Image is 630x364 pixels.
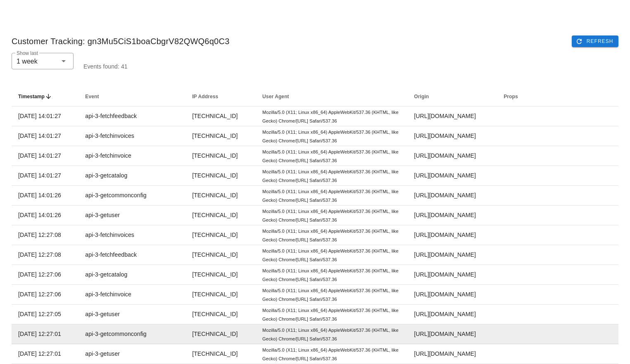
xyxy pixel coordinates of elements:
[12,305,78,324] td: [DATE] 12:27:05
[78,146,185,166] td: api-3-fetchinvoice
[12,206,78,225] td: [DATE] 14:01:26
[414,94,429,99] span: Origin
[407,324,497,344] td: [URL][DOMAIN_NAME]
[407,87,497,106] th: Origin: Not sorted. Activate to sort ascending.
[407,146,497,166] td: [URL][DOMAIN_NAME]
[12,245,78,265] td: [DATE] 12:27:08
[78,245,185,265] td: api-3-fetchfeedback
[78,126,185,146] td: api-3-fetchinvoices
[78,324,185,344] td: api-3-getcommonconfig
[407,245,497,265] td: [URL][DOMAIN_NAME]
[192,94,218,99] span: IP Address
[78,285,185,305] td: api-3-fetchinvoice
[78,186,185,206] td: api-3-getcommonconfig
[185,146,256,166] td: [TECHNICAL_ID]
[185,206,256,225] td: [TECHNICAL_ID]
[12,186,78,206] td: [DATE] 14:01:26
[262,347,399,361] span: Mozilla/5.0 (X11; Linux x86_64) AppleWebKit/537.36 (KHTML, like Gecko) Chrome/[URL] Safari/537.36
[18,94,45,99] span: Timestamp
[262,130,399,143] span: Mozilla/5.0 (X11; Linux x86_64) AppleWebKit/537.36 (KHTML, like Gecko) Chrome/[URL] Safari/537.36
[262,110,399,123] span: Mozilla/5.0 (X11; Linux x86_64) AppleWebKit/537.36 (KHTML, like Gecko) Chrome/[URL] Safari/537.36
[12,265,78,285] td: [DATE] 12:27:06
[78,305,185,324] td: api-3-getuser
[12,324,78,344] td: [DATE] 12:27:01
[83,63,128,70] span: Events found: 41
[262,308,399,321] span: Mozilla/5.0 (X11; Linux x86_64) AppleWebKit/537.36 (KHTML, like Gecko) Chrome/[URL] Safari/537.36
[572,35,618,47] button: Refresh
[185,344,256,364] td: [TECHNICAL_ID]
[78,265,185,285] td: api-3-getcatalog
[407,166,497,186] td: [URL][DOMAIN_NAME]
[12,225,78,245] td: [DATE] 12:27:08
[12,53,74,69] div: Show last1 week
[407,106,497,126] td: [URL][DOMAIN_NAME]
[407,126,497,146] td: [URL][DOMAIN_NAME]
[185,265,256,285] td: [TECHNICAL_ID]
[12,126,78,146] td: [DATE] 14:01:27
[262,328,399,341] span: Mozilla/5.0 (X11; Linux x86_64) AppleWebKit/537.36 (KHTML, like Gecko) Chrome/[URL] Safari/537.36
[262,149,399,163] span: Mozilla/5.0 (X11; Linux x86_64) AppleWebKit/537.36 (KHTML, like Gecko) Chrome/[URL] Safari/537.36
[185,225,256,245] td: [TECHNICAL_ID]
[12,106,78,126] td: [DATE] 14:01:27
[185,126,256,146] td: [TECHNICAL_ID]
[504,94,518,99] span: Props
[407,206,497,225] td: [URL][DOMAIN_NAME]
[407,305,497,324] td: [URL][DOMAIN_NAME]
[17,58,38,65] div: 1 week
[78,225,185,245] td: api-3-fetchinvoices
[407,225,497,245] td: [URL][DOMAIN_NAME]
[185,285,256,305] td: [TECHNICAL_ID]
[407,285,497,305] td: [URL][DOMAIN_NAME]
[12,344,78,364] td: [DATE] 12:27:01
[185,324,256,344] td: [TECHNICAL_ID]
[262,288,399,302] span: Mozilla/5.0 (X11; Linux x86_64) AppleWebKit/537.36 (KHTML, like Gecko) Chrome/[URL] Safari/537.36
[12,87,78,106] th: Timestamp: Sorted descending. Activate to remove sorting.
[262,169,399,183] span: Mozilla/5.0 (X11; Linux x86_64) AppleWebKit/537.36 (KHTML, like Gecko) Chrome/[URL] Safari/537.36
[262,94,289,99] span: User Agent
[12,146,78,166] td: [DATE] 14:01:27
[12,285,78,305] td: [DATE] 12:27:06
[262,209,399,222] span: Mozilla/5.0 (X11; Linux x86_64) AppleWebKit/537.36 (KHTML, like Gecko) Chrome/[URL] Safari/537.36
[185,166,256,186] td: [TECHNICAL_ID]
[262,268,399,282] span: Mozilla/5.0 (X11; Linux x86_64) AppleWebKit/537.36 (KHTML, like Gecko) Chrome/[URL] Safari/537.36
[407,265,497,285] td: [URL][DOMAIN_NAME]
[407,344,497,364] td: [URL][DOMAIN_NAME]
[78,166,185,186] td: api-3-getcatalog
[185,245,256,265] td: [TECHNICAL_ID]
[407,186,497,206] td: [URL][DOMAIN_NAME]
[78,344,185,364] td: api-3-getuser
[262,248,399,262] span: Mozilla/5.0 (X11; Linux x86_64) AppleWebKit/537.36 (KHTML, like Gecko) Chrome/[URL] Safari/537.36
[185,106,256,126] td: [TECHNICAL_ID]
[12,166,78,186] td: [DATE] 14:01:27
[577,38,613,45] span: Refresh
[497,87,618,106] th: Props
[5,28,625,54] div: Customer Tracking: gn3Mu5CiS1boaCbgrV82QWQ6q0C3
[78,206,185,225] td: api-3-getuser
[185,305,256,324] td: [TECHNICAL_ID]
[17,50,38,57] label: Show last
[256,87,407,106] th: User Agent
[85,94,99,99] span: Event
[262,229,399,242] span: Mozilla/5.0 (X11; Linux x86_64) AppleWebKit/537.36 (KHTML, like Gecko) Chrome/[URL] Safari/537.36
[185,87,256,106] th: IP Address: Not sorted. Activate to sort ascending.
[185,186,256,206] td: [TECHNICAL_ID]
[78,106,185,126] td: api-3-fetchfeedback
[262,189,399,203] span: Mozilla/5.0 (X11; Linux x86_64) AppleWebKit/537.36 (KHTML, like Gecko) Chrome/[URL] Safari/537.36
[78,87,185,106] th: Event: Not sorted. Activate to sort ascending.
